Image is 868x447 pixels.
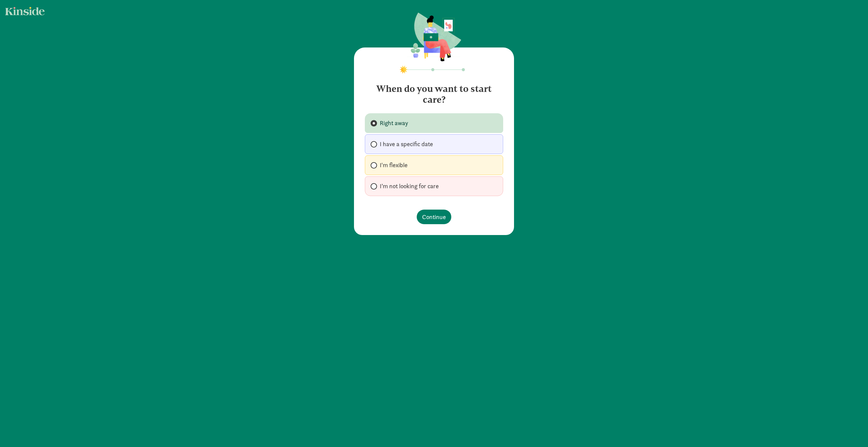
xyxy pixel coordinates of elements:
[380,182,439,190] span: I’m not looking for care
[380,161,408,169] span: I'm flexible
[365,78,503,105] h4: When do you want to start care?
[422,212,446,221] span: Continue
[380,119,408,127] span: Right away
[417,210,451,224] button: Continue
[380,140,433,148] span: I have a specific date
